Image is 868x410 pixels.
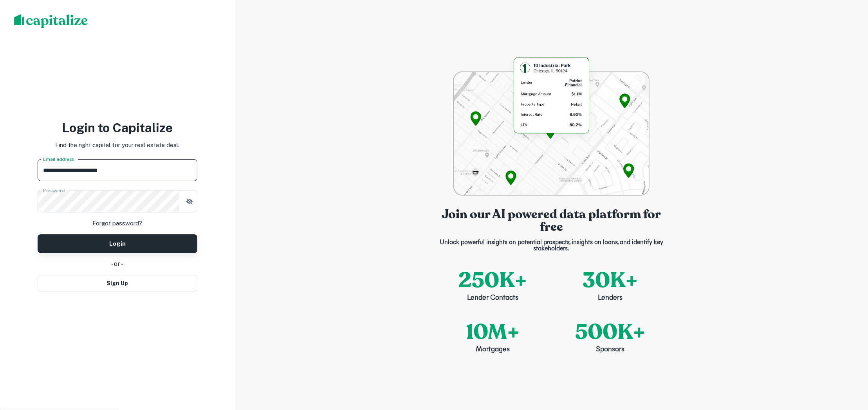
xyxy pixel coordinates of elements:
p: Sponsors [596,345,624,355]
button: Login [38,234,197,253]
img: login-bg [453,55,650,196]
p: Find the right capital for your real estate deal. [56,140,180,150]
p: 10M+ [466,316,520,348]
h3: Login to Capitalize [38,119,197,137]
p: Unlock powerful insights on potential prospects, insights on loans, and identify key stakeholders. [434,239,669,252]
p: Join our AI powered data platform for free [434,208,669,233]
p: 500K+ [575,316,645,348]
p: Lenders [598,293,623,304]
label: Email address [43,156,74,162]
div: - or - [38,259,197,269]
p: Mortgages [476,345,510,355]
p: 250K+ [458,264,527,296]
p: 30K+ [583,264,638,296]
iframe: Chat Widget [829,347,868,385]
button: Sign Up [38,275,197,291]
a: Forgot password? [93,219,143,228]
label: Password [43,187,65,194]
p: Lender Contacts [467,293,518,304]
img: capitalize-logo.png [14,14,88,28]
